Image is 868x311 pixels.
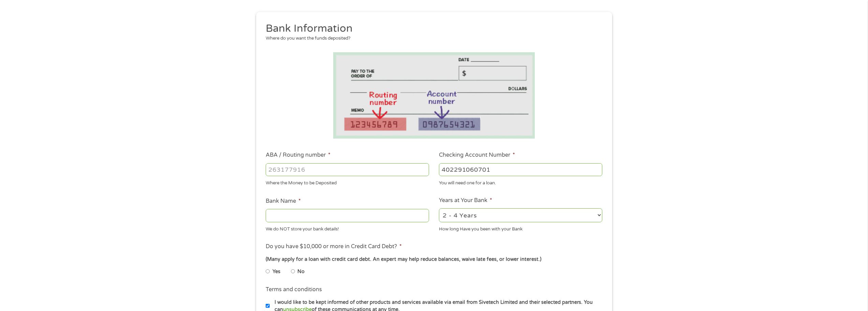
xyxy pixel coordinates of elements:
[439,178,602,187] div: You will need one for a loan.
[273,268,280,275] label: Yes
[439,152,515,159] label: Checking Account Number
[266,163,429,176] input: 263177916
[266,178,429,187] div: Where the Money to be Deposited
[266,256,602,263] div: (Many apply for a loan with credit card debt. An expert may help reduce balances, waive late fees...
[266,286,322,293] label: Terms and conditions
[439,223,602,232] div: How long Have you been with your Bank
[266,198,301,205] label: Bank Name
[439,197,492,204] label: Years at Your Bank
[266,22,597,36] h2: Bank Information
[266,152,330,159] label: ABA / Routing number
[266,223,429,232] div: We do NOT store your bank details!
[333,52,535,139] img: Routing number location
[439,163,602,176] input: 345634636
[266,35,597,42] div: Where do you want the funds deposited?
[266,243,402,250] label: Do you have $10,000 or more in Credit Card Debt?
[297,268,305,275] label: No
